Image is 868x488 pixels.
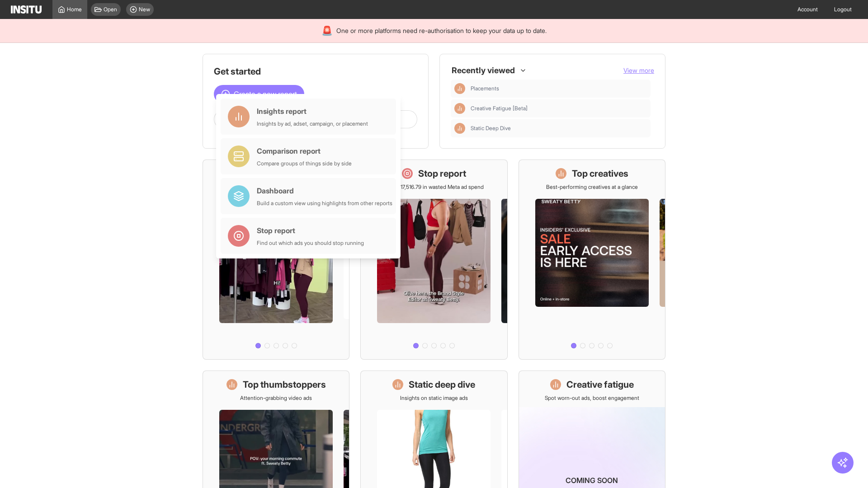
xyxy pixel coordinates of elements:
div: 🚨 [321,24,333,37]
span: Placements [471,85,647,92]
img: Logo [11,5,42,14]
span: Placements [471,85,499,92]
a: Top creativesBest-performing creatives at a glance [519,160,665,360]
div: Compare groups of things side by side [257,160,352,167]
span: One or more platforms need re-authorisation to keep your data up to date. [336,26,547,35]
div: Dashboard [257,185,392,196]
a: What's live nowSee all active ads instantly [203,160,349,360]
div: Insights by ad, adset, campaign, or placement [257,120,368,127]
h1: Top thumbstoppers [243,378,326,391]
span: Open [104,6,117,13]
span: Static Deep Dive [471,125,511,132]
div: Find out which ads you should stop running [257,239,364,247]
span: Static Deep Dive [471,125,647,132]
h1: Stop report [418,167,466,180]
p: Attention-grabbing video ads [240,394,312,402]
button: View more [623,66,654,75]
p: Save £17,516.79 in wasted Meta ad spend [384,183,484,191]
button: Create a new report [214,85,304,103]
h1: Get started [214,65,417,78]
span: New [139,6,150,13]
div: Stop report [257,225,364,236]
div: Insights [454,83,465,94]
span: View more [623,66,654,74]
div: Insights [454,123,465,134]
span: Creative Fatigue [Beta] [471,105,647,112]
div: Comparison report [257,145,352,156]
div: Insights [454,103,465,114]
span: Creative Fatigue [Beta] [471,105,528,112]
h1: Static deep dive [409,378,475,391]
span: Create a new report [234,89,297,99]
h1: Top creatives [572,167,628,180]
a: Stop reportSave £17,516.79 in wasted Meta ad spend [360,160,507,360]
span: Home [67,6,82,13]
div: Build a custom view using highlights from other reports [257,200,392,207]
p: Best-performing creatives at a glance [546,183,638,191]
p: Insights on static image ads [400,394,468,402]
div: Insights report [257,106,368,117]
